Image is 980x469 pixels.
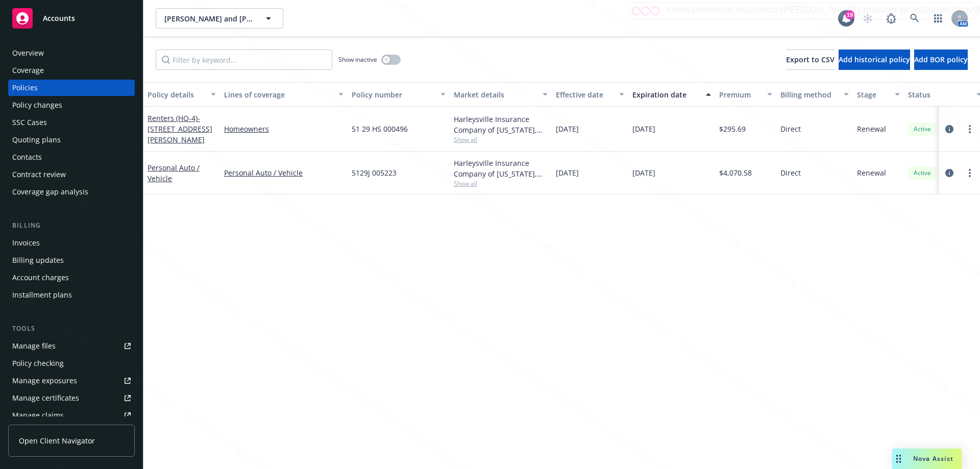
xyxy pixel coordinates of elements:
div: Manage claims [12,407,64,424]
a: Homeowners [224,124,344,134]
div: Policy changes [12,97,62,113]
div: Market details [454,89,536,100]
a: Account charges [8,269,135,286]
a: Contract review [8,166,135,183]
span: Export to CSV [786,55,835,64]
a: Personal Auto / Vehicle [148,163,200,183]
a: Report a Bug [881,8,901,29]
button: Add BOR policy [914,50,968,70]
button: Stage [853,82,904,107]
span: Add BOR policy [914,55,968,64]
div: Lines of coverage [224,89,332,100]
div: Drag to move [892,449,905,469]
span: Open Client Navigator [19,435,95,446]
button: [PERSON_NAME] and [PERSON_NAME] [156,8,283,29]
div: Installment plans [12,287,72,303]
span: - [STREET_ADDRESS][PERSON_NAME] [148,113,212,144]
a: Search [904,8,925,29]
div: Contacts [12,149,42,165]
div: Manage exposures [12,373,77,389]
div: Contract review [12,166,66,183]
div: Expiration date [632,89,700,100]
div: Account charges [12,269,69,286]
div: Effective date [556,89,613,100]
div: Stage [857,89,889,100]
div: Billing [8,220,135,231]
span: [DATE] [556,167,579,178]
button: Premium [715,82,776,107]
span: $4,070.58 [719,167,752,178]
a: Invoices [8,235,135,251]
span: Renewal [857,167,886,178]
a: Policy checking [8,355,135,372]
a: Start snowing [857,8,878,29]
a: Accounts [8,4,135,33]
a: Switch app [928,8,948,29]
a: Contacts [8,149,135,165]
button: Effective date [552,82,628,107]
div: Harleysville Insurance Company of [US_STATE], Nationwide Insurance Company [454,114,548,135]
span: 51 29 HS 000496 [352,124,408,134]
div: SSC Cases [12,114,47,131]
span: $295.69 [719,124,746,134]
input: Filter by keyword... [156,50,332,70]
div: Coverage gap analysis [12,184,88,200]
span: Direct [780,167,801,178]
a: Overview [8,45,135,61]
a: Quoting plans [8,132,135,148]
button: Policy details [143,82,220,107]
span: 5129J 005223 [352,167,397,178]
div: Coverage [12,62,44,79]
a: Manage files [8,338,135,354]
span: Renewal [857,124,886,134]
div: Billing method [780,89,838,100]
div: Quoting plans [12,132,61,148]
a: Personal Auto / Vehicle [224,167,344,178]
div: Policies [12,80,38,96]
div: Status [908,89,970,100]
span: Nova Assist [913,454,953,463]
a: circleInformation [943,123,955,135]
div: Premium [719,89,761,100]
span: Active [912,125,933,134]
a: SSC Cases [8,114,135,131]
div: Tools [8,324,135,334]
a: Manage claims [8,407,135,424]
span: Direct [780,124,801,134]
button: Billing method [776,82,853,107]
div: Manage certificates [12,390,79,406]
span: [PERSON_NAME] and [PERSON_NAME] [164,13,253,24]
a: more [964,167,976,179]
a: Manage certificates [8,390,135,406]
div: 19 [845,10,854,19]
button: Add historical policy [839,50,910,70]
a: Billing updates [8,252,135,268]
span: [DATE] [632,167,655,178]
button: Lines of coverage [220,82,348,107]
div: Billing updates [12,252,64,268]
div: Overview [12,45,44,61]
span: Accounts [43,14,75,22]
div: Policy details [148,89,205,100]
button: Export to CSV [786,50,835,70]
button: Market details [450,82,552,107]
a: Coverage [8,62,135,79]
button: Expiration date [628,82,715,107]
a: Renters (HO-4) [148,113,212,144]
div: Invoices [12,235,40,251]
span: Show inactive [338,55,377,64]
a: circleInformation [943,167,955,179]
a: more [964,123,976,135]
button: Policy number [348,82,450,107]
a: Coverage gap analysis [8,184,135,200]
span: Show all [454,179,548,188]
a: Manage exposures [8,373,135,389]
div: Policy checking [12,355,64,372]
div: Harleysville Insurance Company of [US_STATE], Nationwide Insurance Company [454,158,548,179]
span: Active [912,168,933,178]
span: [DATE] [556,124,579,134]
button: Nova Assist [892,449,962,469]
div: Policy number [352,89,434,100]
a: Installment plans [8,287,135,303]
